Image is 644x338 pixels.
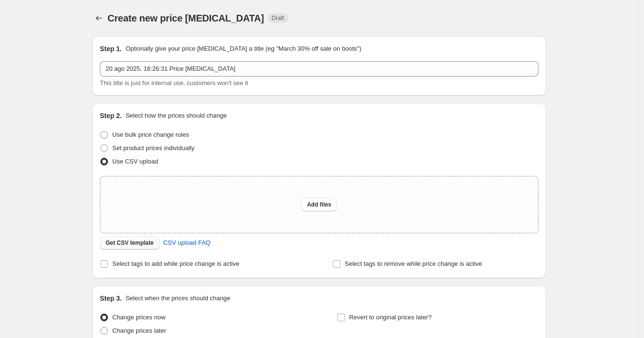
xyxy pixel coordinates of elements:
span: Revert to original prices later? [349,314,432,321]
span: CSV upload FAQ [163,238,211,248]
span: Create new price [MEDICAL_DATA] [107,13,264,23]
p: Optionally give your price [MEDICAL_DATA] a title (eg "March 30% off sale on boots") [126,44,361,54]
span: Get CSV template [106,239,154,247]
a: CSV upload FAQ [158,235,216,251]
span: Select tags to add while price change is active [112,260,239,267]
h2: Step 1. [100,44,122,54]
h2: Step 2. [100,111,122,120]
button: Price change jobs [92,11,106,25]
span: Use bulk price change rules [112,131,189,138]
span: Draft [272,14,284,22]
p: Select when the prices should change [126,294,230,303]
p: Select how the prices should change [126,111,227,120]
span: This title is just for internal use, customers won't see it [100,79,248,87]
span: Change prices later [112,327,166,334]
h2: Step 3. [100,294,122,303]
span: Select tags to remove while price change is active [345,260,483,267]
span: Add files [307,201,332,208]
button: Add files [301,198,337,211]
span: Set product prices individually [112,144,194,152]
button: Get CSV template [100,236,160,250]
span: Use CSV upload [112,158,158,165]
input: 30% off holiday sale [100,61,538,76]
span: Change prices now [112,314,165,321]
